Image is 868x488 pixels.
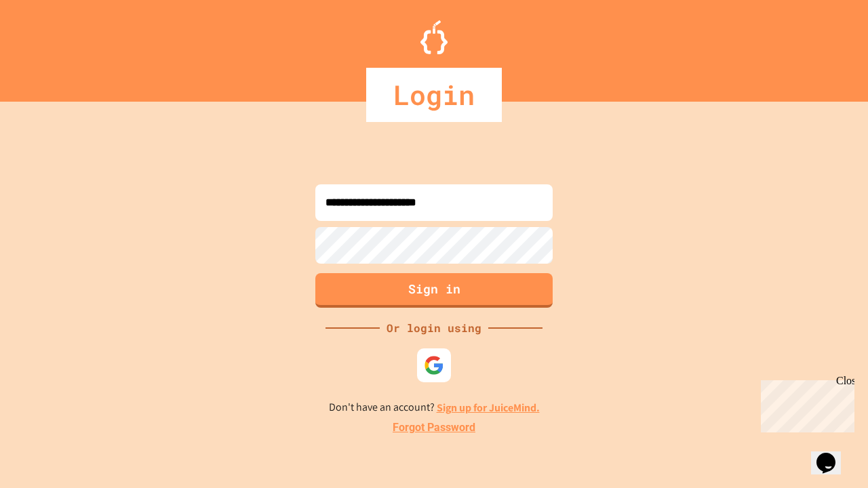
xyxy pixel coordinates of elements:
div: Chat with us now!Close [5,5,94,86]
iframe: chat widget [755,375,854,432]
img: Logo.svg [420,20,448,54]
div: Login [366,68,502,122]
img: google-icon.svg [424,355,444,375]
p: Don't have an account? [329,399,540,416]
iframe: chat widget [811,434,854,474]
a: Forgot Password [393,420,475,436]
a: Sign up for JuiceMind. [437,401,540,415]
div: Or login using [380,320,488,336]
button: Sign in [315,273,553,308]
